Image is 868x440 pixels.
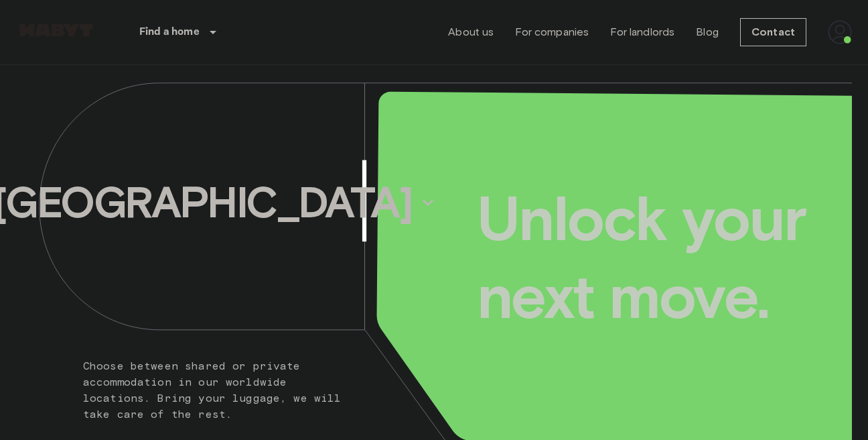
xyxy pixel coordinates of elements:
img: Habyt [16,23,96,37]
p: Find a home [139,24,200,40]
a: Blog [696,24,719,40]
a: For companies [515,24,589,40]
a: For landlords [610,24,674,40]
img: avatar [828,20,852,44]
p: Unlock your next move. [477,180,830,335]
a: Contact [740,18,806,46]
p: Choose between shared or private accommodation in our worldwide locations. Bring your luggage, we... [83,358,359,423]
a: About us [448,24,494,40]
